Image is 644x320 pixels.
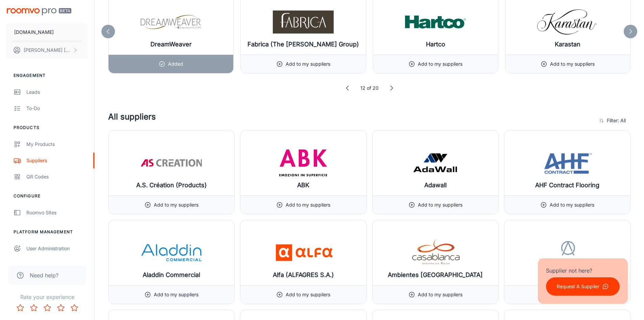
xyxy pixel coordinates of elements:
span: Filter [607,116,626,125]
div: To-do [26,105,88,112]
img: American Olean [537,239,598,266]
img: Karastan [537,8,598,36]
img: Hartco [405,8,466,36]
div: My Products [26,141,88,148]
button: Rate 3 star [41,301,54,315]
h6: Hartco [426,40,445,49]
h6: Ambientes [GEOGRAPHIC_DATA] [388,270,483,280]
h6: Aladdin Commercial [143,270,200,280]
div: Roomvo Sites [26,209,88,216]
p: Add to my suppliers [286,291,330,298]
p: [PERSON_NAME] [PERSON_NAME] [24,46,71,54]
p: Add to my suppliers [286,60,330,68]
img: Ambientes Casablanca [405,239,466,266]
h4: All suppliers [108,111,595,130]
button: Rate 1 star [14,301,27,315]
p: Add to my suppliers [550,60,595,68]
p: Add to my suppliers [154,291,198,298]
img: AHF Contract Flooring [537,149,598,176]
img: ABK [273,149,334,176]
p: Supplier not here? [546,266,620,275]
img: A.S. Création (Products) [141,149,202,176]
button: [PERSON_NAME] [PERSON_NAME] [7,41,88,59]
p: Add to my suppliers [154,201,198,209]
div: User Administration [26,245,88,252]
h6: AHF Contract Flooring [535,180,599,190]
button: [DOMAIN_NAME] [7,23,88,41]
div: QR Codes [26,173,88,180]
span: Need help? [30,271,58,279]
img: Aladdin Commercial [141,239,202,266]
p: Rate your experience [5,293,89,301]
h6: Karastan [555,40,580,49]
h6: Alfa (ALFAGRES S.A.) [273,270,334,280]
p: [DOMAIN_NAME] [14,28,54,36]
h6: A.S. Création (Products) [136,180,207,190]
div: Leads [26,88,88,96]
h6: Adawall [424,180,447,190]
img: Roomvo PRO Beta [7,8,71,15]
p: Request A Supplier [557,283,599,290]
p: Add to my suppliers [418,201,462,209]
h6: ABK [297,180,309,190]
h6: Fabrica (The [PERSON_NAME] Group) [247,40,359,49]
p: Added [168,60,183,68]
p: Add to my suppliers [550,201,594,209]
img: DreamWeaver [141,8,201,36]
button: Rate 2 star [27,301,41,315]
button: Rate 4 star [54,301,68,315]
p: Add to my suppliers [418,60,462,68]
button: Request A Supplier [546,277,620,296]
p: 12 of 20 [360,84,379,92]
img: Alfa (ALFAGRES S.A.) [273,239,334,266]
img: Fabrica (The Dixie Group) [273,8,334,36]
img: Adawall [405,149,466,176]
h6: DreamWeaver [150,40,192,49]
p: Add to my suppliers [418,291,462,298]
div: Suppliers [26,157,88,164]
button: Rate 5 star [68,301,81,315]
span: : All [618,116,626,125]
p: Add to my suppliers [286,201,330,209]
